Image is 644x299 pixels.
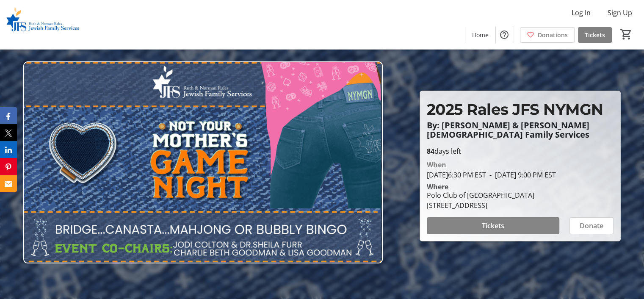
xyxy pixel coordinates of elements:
span: Log In [572,8,591,18]
span: Donations [538,30,568,39]
span: Donate [580,221,603,231]
img: Ruth & Norman Rales Jewish Family Services's Logo [5,3,80,46]
img: Campaign CTA Media Photo [23,61,383,264]
span: 2025 Rales JFS NYMGN [427,100,603,119]
span: Tickets [482,221,504,231]
span: Home [472,30,489,39]
button: Donate [569,217,614,234]
span: [DATE] 9:00 PM EST [486,170,556,180]
button: Sign Up [601,6,639,19]
p: days left [427,146,614,156]
span: 84 [427,147,434,156]
p: By: [PERSON_NAME] & [PERSON_NAME] [DEMOGRAPHIC_DATA] Family Services [427,121,614,139]
div: [STREET_ADDRESS] [427,200,534,210]
a: Donations [520,27,575,43]
span: Tickets [585,30,605,39]
button: Cart [619,27,634,42]
div: When [427,160,446,170]
div: Where [427,183,448,190]
div: Polo Club of [GEOGRAPHIC_DATA] [427,190,534,200]
button: Tickets [427,217,559,234]
a: Home [465,27,495,43]
span: - [486,170,495,180]
button: Help [496,26,513,43]
span: [DATE] 6:30 PM EST [427,170,486,180]
a: Tickets [578,27,612,43]
button: Log In [565,6,597,19]
span: Sign Up [608,8,632,18]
